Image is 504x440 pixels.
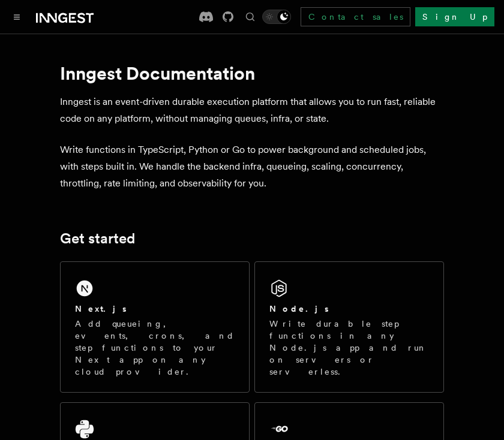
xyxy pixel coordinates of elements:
h2: Next.js [75,303,127,315]
p: Add queueing, events, crons, and step functions to your Next app on any cloud provider. [75,318,235,378]
a: Contact sales [301,7,410,26]
a: Get started [60,230,135,247]
p: Inngest is an event-driven durable execution platform that allows you to run fast, reliable code ... [60,94,444,127]
a: Node.jsWrite durable step functions in any Node.js app and run on servers or serverless. [254,261,444,393]
h1: Inngest Documentation [60,62,444,84]
button: Toggle dark mode [262,10,291,24]
h2: Node.js [269,303,329,315]
a: Next.jsAdd queueing, events, crons, and step functions to your Next app on any cloud provider. [60,261,250,393]
button: Find something... [243,10,257,24]
button: Toggle navigation [10,10,24,24]
p: Write functions in TypeScript, Python or Go to power background and scheduled jobs, with steps bu... [60,141,444,192]
a: Sign Up [415,7,494,26]
p: Write durable step functions in any Node.js app and run on servers or serverless. [269,318,429,378]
